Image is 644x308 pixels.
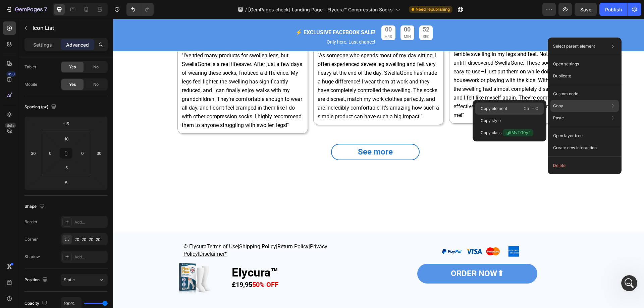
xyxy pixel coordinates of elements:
[24,103,58,112] div: Spacing (px)
[553,115,564,121] p: Paste
[481,129,533,136] p: Copy class
[11,47,105,54] div: Live Page:
[310,15,316,21] p: SEC
[60,163,73,173] input: 5px
[291,7,298,14] div: 00
[338,250,391,260] div: Rich Text Editor. Editing area: main
[11,87,103,125] i: If the result matches your needs, you can use the following methods: to apply the solution, or re...
[11,54,63,60] a: [URL][DOMAIN_NAME]
[580,7,591,12] span: Save
[24,254,40,260] div: Shadow
[575,3,597,16] button: Save
[33,24,105,32] p: Icon List
[105,3,118,15] button: 主頁
[119,247,165,261] strong: Elycura™
[553,61,579,67] p: Open settings
[60,134,73,144] input: 10px
[11,38,102,43] a: [URL][DOMAIN_NAME][DOMAIN_NAME]
[340,23,462,100] span: "After the birth of my second child, I suffered from terrible swelling in my legs and feet. Nothi...
[74,219,106,225] div: Add...
[553,43,595,49] p: Select parent element
[164,225,196,231] a: Return Policy
[24,219,38,225] div: Border
[196,225,197,231] span: |
[11,67,102,86] i: Note: The changes were applied to our duplicate templates to avoid affecting your existing work.
[33,8,46,15] p: 在線上
[163,225,164,231] span: |
[64,277,75,282] span: Static
[24,299,49,308] div: Opacity
[324,224,411,242] img: 1743627120-Untitled%20design%20%2841%29.png
[416,6,450,12] span: Need republishing
[24,64,36,70] div: Tablet
[164,225,196,231] u: Return Policy
[139,262,165,270] strong: 50% OFF
[3,3,50,16] button: 7
[338,250,391,259] strong: ORDER NOW⬆
[112,169,129,183] div: ok
[126,3,154,16] div: Undo/Redo
[6,205,128,217] textarea: 發訊息...
[5,123,16,128] div: Beta
[24,275,49,285] div: Position
[553,133,583,139] p: Open layer tree
[113,19,644,308] iframe: Design area
[24,81,37,87] div: Mobile
[11,100,103,112] a: copy/paste elements/sections function
[248,6,393,13] span: [GemPages check] Landing Page - Elycura™ Compression Socks
[118,3,130,15] div: 關閉
[64,242,98,279] img: gempages_578420484106879719-0e911456-3c2e-4bd2-a751-fe88f7aba460.webp
[115,217,126,228] button: 傳送訊息…
[5,184,129,207] div: user 說…
[33,41,52,48] p: Settings
[11,158,65,162] div: [PERSON_NAME] • 1 分鐘前
[126,225,163,231] a: Shipping Policy
[24,236,38,242] div: Corner
[310,7,316,14] div: 52
[550,160,619,172] button: Delete
[272,15,279,21] p: HRS
[70,225,94,231] span: © Elycura
[481,106,507,112] p: Copy element
[503,129,533,136] span: .gttMvTG0y2
[43,220,48,225] button: Start recording
[605,6,622,13] div: Publish
[524,105,538,112] p: Ctrl + C
[599,3,628,16] button: Publish
[61,274,108,286] button: Static
[205,34,326,101] span: "As someone who spends most of my day sitting, I often experienced severe leg swelling and felt v...
[28,148,38,158] input: 30
[69,81,76,87] span: Yes
[125,225,126,231] span: |
[553,91,578,97] p: Custom code
[86,232,111,238] u: Disclaimer
[70,225,214,239] a: Privacy Policy|
[272,7,279,14] div: 00
[118,173,123,179] div: ok
[44,5,47,13] p: 7
[45,148,55,158] input: 0px
[4,3,17,15] button: go back
[74,237,106,243] div: 20, 20, 20, 20
[481,118,501,124] p: Copy style
[10,220,16,225] button: Emoji 選擇器
[291,15,298,21] p: MIN
[69,64,76,70] span: Yes
[245,128,280,138] strong: See more
[553,73,571,79] p: Duplicate
[61,190,73,201] button: Scroll to bottom
[94,225,125,231] a: Terms of Use
[77,148,88,158] input: 0px
[24,202,46,211] div: Shape
[304,245,424,265] a: Rich Text Editor. Editing area: main
[94,148,104,158] input: 30
[32,220,37,225] button: 上載附件
[126,225,163,231] u: Shipping Policy
[59,178,73,188] input: 5
[95,184,129,199] div: thank you
[19,4,30,14] img: Profile image for Brad
[214,20,262,26] span: Only here. Last chance!
[59,119,73,129] input: -15
[66,41,89,48] p: Advanced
